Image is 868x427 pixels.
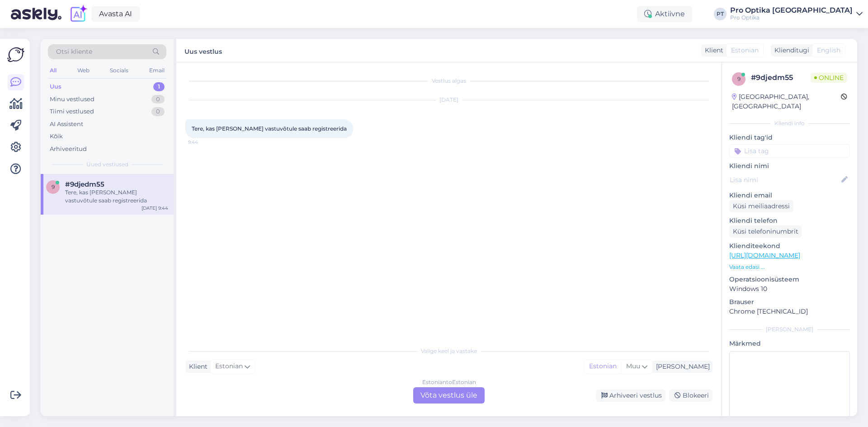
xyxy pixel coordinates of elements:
[817,46,840,55] span: English
[142,205,168,211] div: [DATE] 9:44
[50,95,94,104] div: Minu vestlused
[729,284,850,294] p: Windows 10
[730,7,853,14] div: Pro Optika [GEOGRAPHIC_DATA]
[184,44,222,56] label: Uus vestlus
[730,175,840,185] input: Lisa nimi
[732,92,841,111] div: [GEOGRAPHIC_DATA], [GEOGRAPHIC_DATA]
[108,65,130,76] div: Socials
[596,389,665,402] div: Arhiveeri vestlus
[413,387,485,404] div: Võta vestlus üle
[730,14,853,21] div: Pro Optika
[215,361,243,371] span: Estonian
[151,95,165,104] div: 0
[729,119,850,127] div: Kliendi info
[669,389,712,402] div: Blokeeri
[729,200,793,212] div: Küsi meiliaadressi
[729,263,850,271] p: Vaata edasi ...
[729,307,850,316] p: Chrome [TECHNICAL_ID]
[50,132,63,141] div: Kõik
[729,225,802,238] div: Küsi telefoninumbrit
[91,6,140,22] a: Avasta AI
[729,251,800,259] a: [URL][DOMAIN_NAME]
[50,107,94,116] div: Tiimi vestlused
[652,362,710,371] div: [PERSON_NAME]
[185,362,208,371] div: Klient
[151,107,165,116] div: 0
[637,6,692,22] div: Aktiivne
[422,378,476,386] div: Estonian to Estonian
[56,47,92,56] span: Otsi kliente
[75,65,91,76] div: Web
[65,188,168,205] div: Tere, kas [PERSON_NAME] vastuvõtule saab registreerida
[729,339,850,348] p: Märkmed
[701,46,723,55] div: Klient
[737,75,741,82] span: 9
[585,360,621,373] div: Estonian
[185,96,712,104] div: [DATE]
[192,125,347,132] span: Tere, kas [PERSON_NAME] vastuvõtule saab registreerida
[811,73,847,83] span: Online
[714,8,726,20] div: PT
[729,133,850,142] p: Kliendi tag'id
[730,7,863,21] a: Pro Optika [GEOGRAPHIC_DATA]Pro Optika
[729,275,850,284] p: Operatsioonisüsteem
[729,325,850,333] div: [PERSON_NAME]
[626,362,640,370] span: Muu
[86,160,128,169] span: Uued vestlused
[771,46,809,55] div: Klienditugi
[729,191,850,200] p: Kliendi email
[185,347,712,355] div: Valige keel ja vastake
[50,82,61,91] div: Uus
[731,46,759,55] span: Estonian
[729,144,850,158] input: Lisa tag
[7,46,24,63] img: Askly Logo
[729,297,850,307] p: Brauser
[729,161,850,171] p: Kliendi nimi
[729,216,850,225] p: Kliendi telefon
[69,5,88,23] img: explore-ai
[153,82,165,91] div: 1
[729,241,850,251] p: Klienditeekond
[751,72,811,83] div: # 9djedm55
[50,145,87,154] div: Arhiveeritud
[65,180,104,188] span: #9djedm55
[188,139,222,145] span: 9:44
[50,120,83,129] div: AI Assistent
[185,77,712,85] div: Vestlus algas
[52,183,55,190] span: 9
[48,65,58,76] div: All
[147,65,166,76] div: Email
